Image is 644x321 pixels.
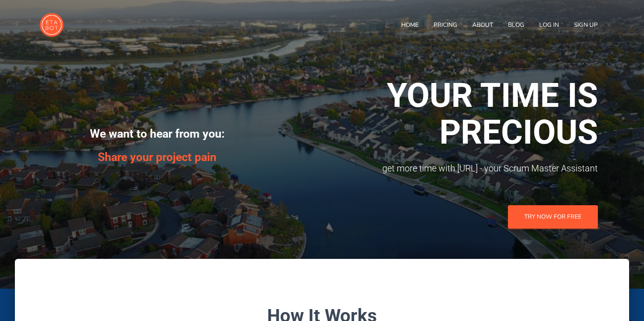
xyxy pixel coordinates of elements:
img: ETAbot [39,12,64,37]
h5: We want to hear from you: [47,125,268,143]
a: Home [394,12,426,37]
a: Sign Up [567,12,605,37]
a: Share your project pain [98,151,216,164]
a: About [465,12,501,37]
h1: YOUR TIME IS PRECIOUS [283,78,598,151]
a: TRY NOW FOR FREE [508,205,598,229]
span: get more time with [URL] - your Scrum Master Assistant [283,161,598,175]
a: Log In [532,12,567,37]
a: Pricing [426,12,465,37]
a: Blog [501,12,532,37]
